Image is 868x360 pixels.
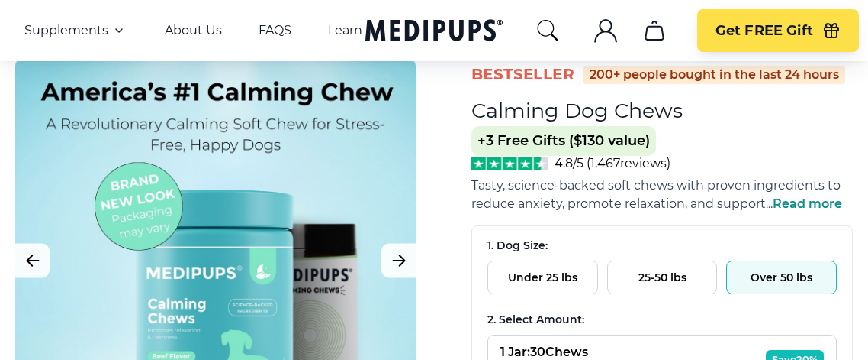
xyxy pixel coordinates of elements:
[555,156,670,170] span: 4.8/5 ( 1,467 reviews)
[487,238,837,253] div: 1. Dog Size:
[259,23,291,38] a: FAQS
[15,243,50,277] button: Previous Image
[535,18,560,43] button: search
[471,98,683,123] h1: Calming Dog Chews
[766,196,842,211] span: ...
[24,23,108,38] span: Supplements
[726,261,837,294] button: Over 50 lbs
[165,23,222,38] a: About Us
[471,178,841,193] span: Tasty, science-backed soft chews with proven ingredients to
[471,157,548,170] img: Stars - 4.8
[365,16,503,47] a: Medipups
[715,22,813,40] span: Get FREE Gift
[697,9,859,52] button: Get FREE Gift
[583,66,845,84] div: 200+ people bought in the last 24 hours
[381,243,416,277] button: Next Image
[773,196,842,211] span: Read more
[487,261,598,294] button: Under 25 lbs
[471,196,766,211] span: reduce anxiety, promote relaxation, and support
[471,64,574,85] span: BestSeller
[24,21,128,40] button: Supplements
[471,126,656,156] span: +3 Free Gifts ($130 value)
[587,12,624,49] button: account
[500,345,588,359] div: 1 Jar : 30 Chews
[487,313,837,327] div: 2. Select Amount:
[607,261,718,294] button: 25-50 lbs
[636,12,673,49] button: cart
[328,23,362,38] a: Learn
